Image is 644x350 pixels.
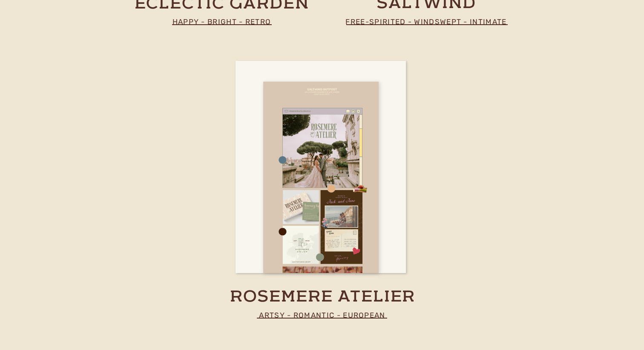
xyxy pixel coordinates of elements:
p: free-spirited - windswept - intimate [341,15,511,28]
h2: Designed to [119,77,331,107]
p: artsy - romantic - european [237,309,407,321]
a: rosemere atelier [225,287,420,303]
h2: Built to perform [119,59,331,77]
h2: stand out [112,104,338,145]
p: happy - bright - retro [153,15,290,28]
